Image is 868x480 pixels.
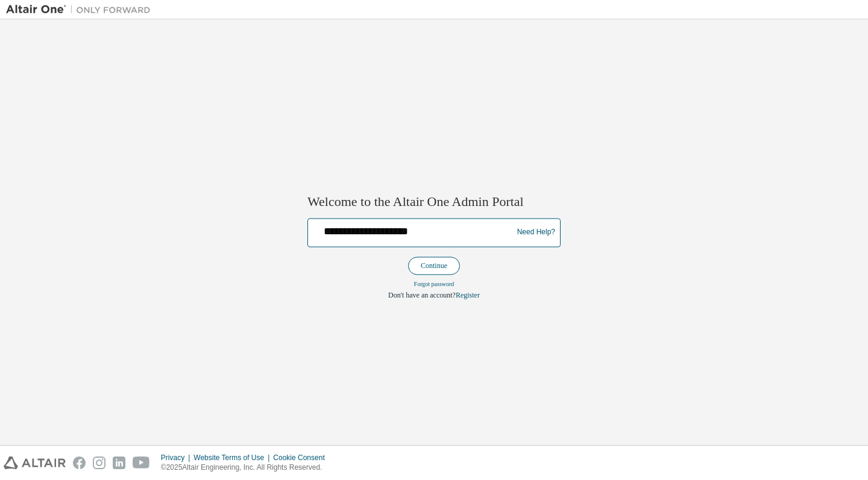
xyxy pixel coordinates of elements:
[273,453,332,463] div: Cookie Consent
[414,281,454,287] a: Forgot password
[113,457,125,469] img: linkedin.svg
[161,463,332,473] p: © 2025 Altair Engineering, Inc. All Rights Reserved.
[73,457,86,469] img: facebook.svg
[133,457,150,469] img: youtube.svg
[408,257,460,275] button: Continue
[388,291,456,299] span: Don't have an account?
[193,453,273,463] div: Website Terms of Use
[6,4,157,16] img: Altair One
[4,457,66,469] img: altair_logo.svg
[93,457,105,469] img: instagram.svg
[161,453,193,463] div: Privacy
[456,291,480,299] a: Register
[307,194,561,211] h2: Welcome to the Altair One Admin Portal
[517,232,555,233] a: Need Help?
